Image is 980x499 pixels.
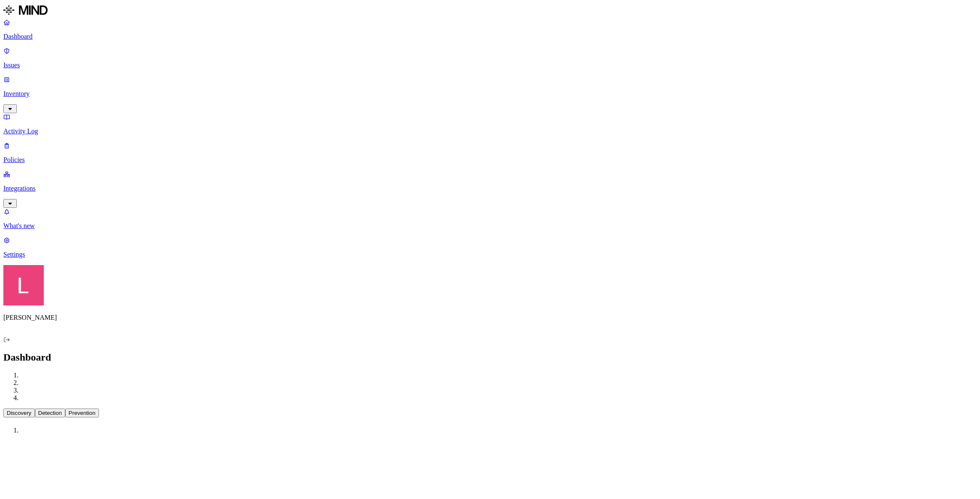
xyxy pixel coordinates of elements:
p: What's new [3,222,977,230]
a: Policies [3,142,977,164]
p: Issues [3,61,977,69]
a: Inventory [3,76,977,112]
p: Activity Log [3,127,977,135]
img: MIND [3,3,48,17]
p: Inventory [3,90,977,98]
a: Settings [3,236,977,258]
button: Detection [35,409,65,417]
p: Integrations [3,185,977,192]
p: Dashboard [3,33,977,40]
a: Integrations [3,170,977,207]
button: Discovery [3,409,35,417]
p: Settings [3,251,977,258]
a: Issues [3,47,977,69]
a: MIND [3,3,977,19]
img: Landen Brown [3,265,44,305]
a: Dashboard [3,19,977,40]
p: Policies [3,156,977,164]
button: Prevention [65,409,99,417]
a: Activity Log [3,113,977,135]
h2: Dashboard [3,352,977,363]
a: What's new [3,208,977,230]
